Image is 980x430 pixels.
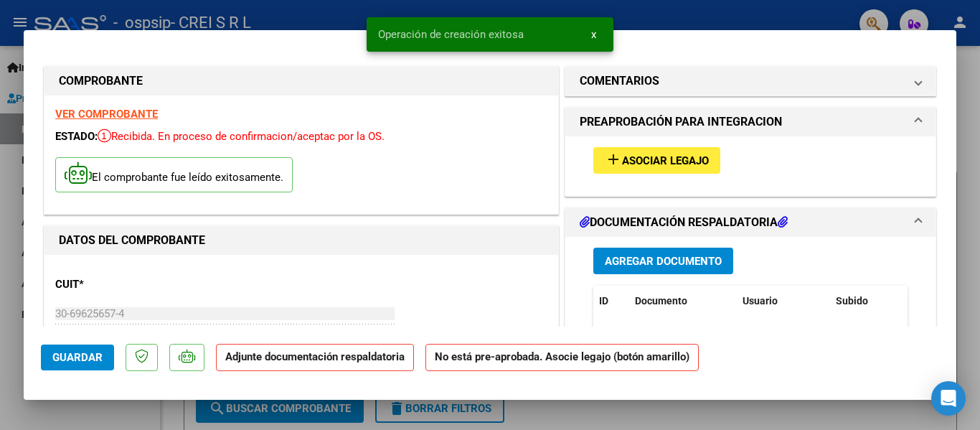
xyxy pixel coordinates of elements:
[635,295,687,307] span: Documento
[425,344,699,372] strong: No está pre-aprobada. Asocie legajo (botón amarillo)
[931,381,966,416] div: Open Intercom Messenger
[599,295,608,307] span: ID
[225,350,405,363] strong: Adjunte documentación respaldatoria
[605,151,622,168] mat-icon: add
[591,28,596,41] span: x
[59,233,205,247] strong: DATOS DEL COMPROBANTE
[378,27,524,42] span: Operación de creación exitosa
[55,108,158,121] a: VER COMPROBANTE
[98,130,385,143] span: Recibida. En proceso de confirmacion/aceptac por la OS.
[41,345,114,370] button: Guardar
[580,73,659,90] h1: COMENTARIOS
[55,157,293,192] p: El comprobante fue leído exitosamente.
[902,286,974,317] datatable-header-cell: Acción
[565,208,936,237] mat-expansion-panel-header: DOCUMENTACIÓN RESPALDATORIA
[593,286,629,317] datatable-header-cell: ID
[830,286,902,317] datatable-header-cell: Subido
[55,276,203,293] p: CUIT
[55,130,98,143] span: ESTADO:
[622,154,709,167] span: Asociar Legajo
[605,255,722,268] span: Agregar Documento
[580,214,788,231] h1: DOCUMENTACIÓN RESPALDATORIA
[580,22,608,47] button: x
[737,286,830,317] datatable-header-cell: Usuario
[565,136,936,196] div: PREAPROBACIÓN PARA INTEGRACION
[52,351,103,364] span: Guardar
[743,295,778,307] span: Usuario
[565,108,936,136] mat-expansion-panel-header: PREAPROBACIÓN PARA INTEGRACION
[836,295,868,307] span: Subido
[629,286,737,317] datatable-header-cell: Documento
[593,147,720,174] button: Asociar Legajo
[593,248,733,274] button: Agregar Documento
[59,74,143,88] strong: COMPROBANTE
[565,67,936,95] mat-expansion-panel-header: COMENTARIOS
[580,113,782,131] h1: PREAPROBACIÓN PARA INTEGRACION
